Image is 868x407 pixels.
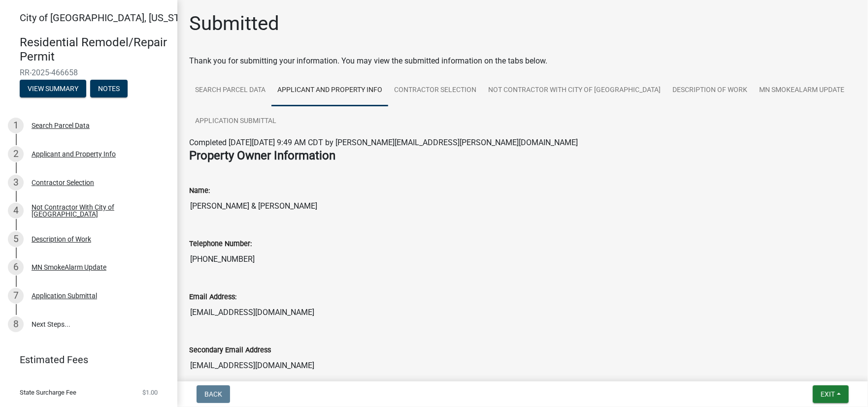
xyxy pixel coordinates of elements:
[482,75,667,106] a: Not Contractor With City of [GEOGRAPHIC_DATA]
[189,75,271,106] a: Search Parcel Data
[197,385,230,403] button: Back
[189,138,578,147] span: Completed [DATE][DATE] 9:49 AM CDT by [PERSON_NAME][EMAIL_ADDRESS][PERSON_NAME][DOMAIN_NAME]
[753,75,850,106] a: MN SmokeAlarm Update
[8,231,24,247] div: 5
[20,68,158,77] span: RR-2025-466658
[32,236,91,243] div: Description of Work
[20,85,86,93] wm-modal-confirm: Summary
[8,118,24,133] div: 1
[8,259,24,275] div: 6
[32,179,94,186] div: Contractor Selection
[20,35,169,64] h4: Residential Remodel/Repair Permit
[8,288,24,304] div: 7
[189,149,335,162] strong: Property Owner Information
[189,188,210,194] label: Name:
[32,122,90,129] div: Search Parcel Data
[32,292,97,299] div: Application Submittal
[388,75,482,106] a: Contractor Selection
[90,85,128,93] wm-modal-confirm: Notes
[813,385,849,403] button: Exit
[667,75,753,106] a: Description of Work
[142,389,158,396] span: $1.00
[20,80,86,97] button: View Summary
[8,203,24,219] div: 4
[8,316,24,332] div: 8
[189,55,856,67] div: Thank you for submitting your information. You may view the submitted information on the tabs below.
[20,12,199,24] span: City of [GEOGRAPHIC_DATA], [US_STATE]
[189,241,252,248] label: Telephone Number:
[8,146,24,162] div: 2
[821,390,835,398] span: Exit
[189,294,236,301] label: Email Address:
[204,390,222,398] span: Back
[32,151,116,157] div: Applicant and Property Info
[189,347,271,354] label: Secondary Email Address
[8,175,24,190] div: 3
[32,204,162,218] div: Not Contractor With City of [GEOGRAPHIC_DATA]
[90,80,128,97] button: Notes
[32,264,106,271] div: MN SmokeAlarm Update
[189,106,282,137] a: Application Submittal
[271,75,388,106] a: Applicant and Property Info
[189,12,279,35] h1: Submitted
[8,350,162,370] a: Estimated Fees
[20,389,76,396] span: State Surcharge Fee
